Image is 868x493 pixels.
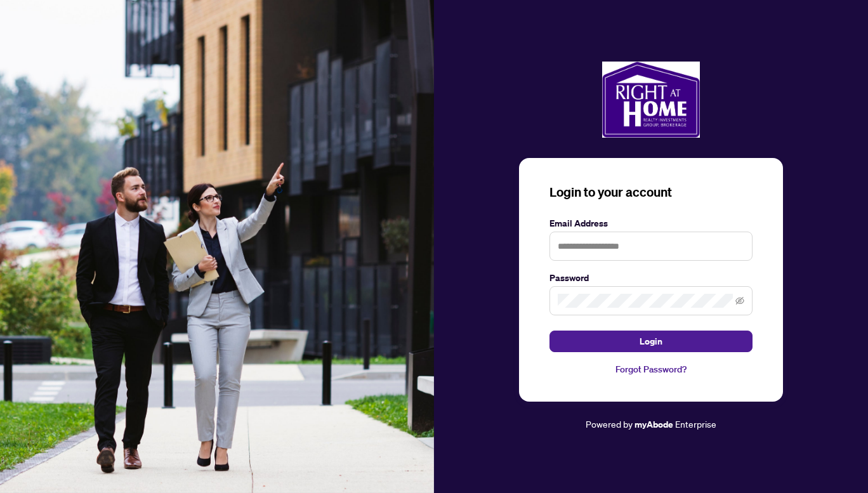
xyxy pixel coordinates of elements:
span: Enterprise [675,418,716,430]
span: eye-invisible [735,296,744,305]
button: Login [549,331,753,352]
label: Password [549,271,753,285]
img: ma-logo [602,62,700,138]
span: Login [640,331,662,352]
a: myAbode [635,417,673,431]
h3: Login to your account [549,183,753,201]
a: Forgot Password? [549,362,753,376]
label: Email Address [549,216,753,230]
span: Powered by [586,418,633,430]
